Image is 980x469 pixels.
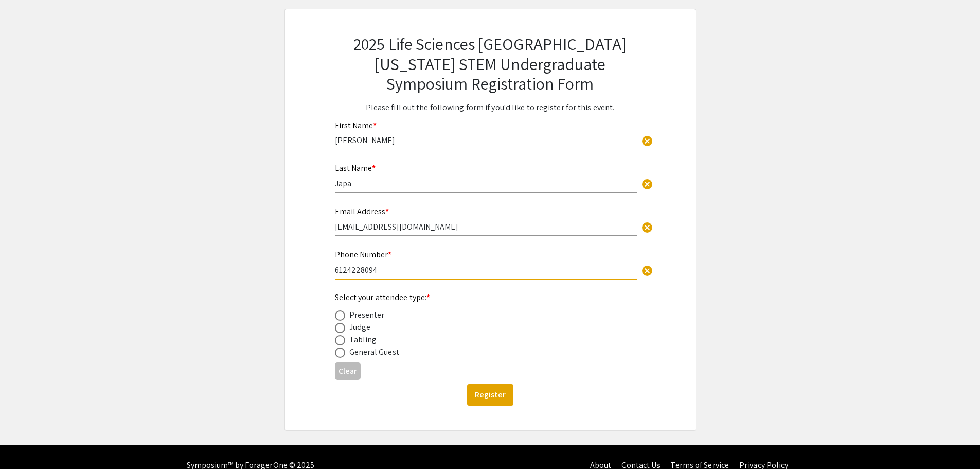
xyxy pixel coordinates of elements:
mat-label: First Name [335,120,377,131]
h2: 2025 Life Sciences [GEOGRAPHIC_DATA][US_STATE] STEM Undergraduate Symposium Registration Form [335,34,646,93]
span: cancel [641,178,653,190]
span: cancel [641,265,653,277]
div: Judge [349,321,371,334]
span: cancel [641,135,653,147]
input: Type Here [335,135,637,146]
input: Type Here [335,265,637,275]
button: Clear [335,362,361,379]
mat-label: Phone Number [335,249,391,260]
div: Tabling [349,334,377,346]
button: Clear [637,259,657,280]
mat-label: Email Address [335,206,389,217]
input: Type Here [335,178,637,189]
div: Presenter [349,309,385,321]
p: Please fill out the following form if you'd like to register for this event. [335,101,646,114]
button: Clear [637,173,657,194]
input: Type Here [335,221,637,232]
div: General Guest [349,346,399,358]
button: Register [467,384,513,406]
mat-label: Select your attendee type: [335,292,431,303]
mat-label: Last Name [335,163,376,173]
button: Clear [637,216,657,237]
iframe: Chat [8,423,44,461]
span: cancel [641,221,653,234]
button: Clear [637,130,657,151]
